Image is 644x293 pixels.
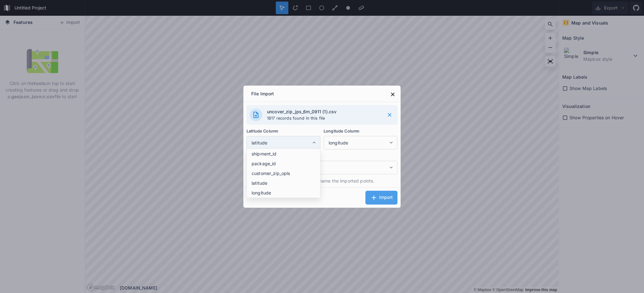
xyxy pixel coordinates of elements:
div: File Import [247,87,279,102]
h4: uncover_zip_jps_6m_0911 (1).csv [267,108,380,115]
label: Latitude Column [247,128,320,134]
span: longitude [252,189,319,196]
p: 1817 records found in this file [267,115,380,121]
span: Import [379,195,393,200]
span: package_id [252,160,319,167]
button: Import [365,191,397,205]
p: This column values will be used to name the imported points. [247,177,397,184]
span: latitude [252,180,319,186]
label: Longitude Column [324,128,397,134]
span: longitude [329,139,388,146]
label: Name Column (Optional) [247,153,397,159]
span: latitude [252,139,311,146]
span: customer_zip_opls [252,170,319,177]
span: shipment_id [252,150,319,157]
